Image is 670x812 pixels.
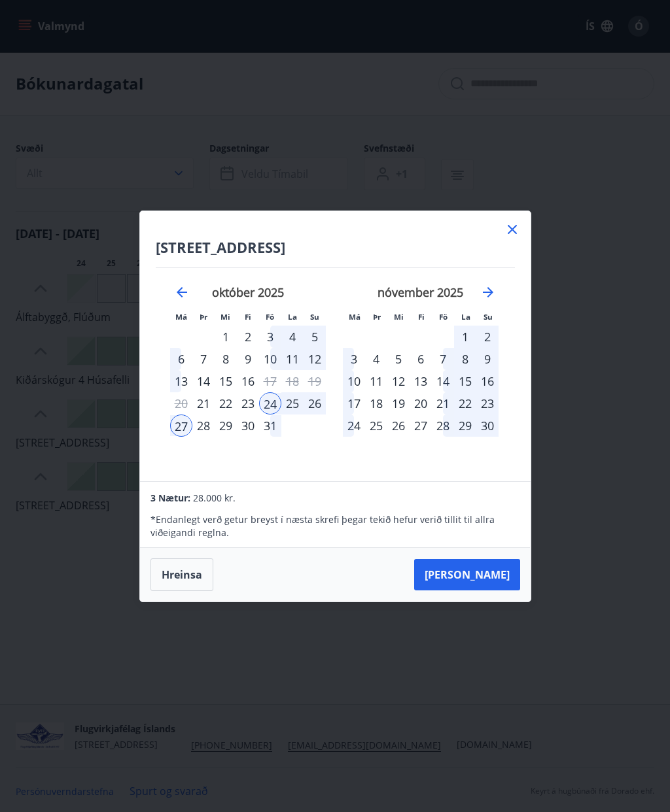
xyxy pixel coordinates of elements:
[373,312,381,322] small: Þr
[237,414,259,437] div: 30
[215,414,237,437] div: 29
[304,326,326,348] td: Choose sunnudagur, 5. október 2025 as your check-in date. It’s available.
[387,414,410,437] div: 26
[387,392,410,414] td: Choose miðvikudagur, 19. nóvember 2025 as your check-in date. It’s available.
[454,348,476,370] td: Choose laugardagur, 8. nóvember 2025 as your check-in date. It’s available.
[175,312,187,322] small: Má
[192,392,215,414] td: Choose þriðjudagur, 21. október 2025 as your check-in date. It’s available.
[237,326,259,348] td: Choose fimmtudagur, 2. október 2025 as your check-in date. It’s available.
[259,370,281,392] div: Aðeins útritun í boði
[170,414,192,437] td: Selected as end date. mánudagur, 27. október 2025
[237,392,259,414] div: 23
[454,348,476,370] div: 8
[212,284,284,300] strong: október 2025
[170,348,192,370] div: 6
[454,414,476,437] td: Choose laugardagur, 29. nóvember 2025 as your check-in date. It’s available.
[476,348,499,370] td: Choose sunnudagur, 9. nóvember 2025 as your check-in date. It’s available.
[387,348,410,370] div: 5
[439,312,448,322] small: Fö
[174,284,190,300] div: Move backward to switch to the previous month.
[259,414,281,437] div: 31
[365,392,387,414] div: 18
[150,558,213,591] button: Hreinsa
[281,326,304,348] div: 4
[215,370,237,392] td: Choose miðvikudagur, 15. október 2025 as your check-in date. It’s available.
[454,326,476,348] div: 1
[281,392,304,414] div: 25
[215,348,237,370] div: 8
[476,392,499,414] td: Choose sunnudagur, 23. nóvember 2025 as your check-in date. It’s available.
[432,370,454,392] div: 14
[387,370,410,392] td: Choose miðvikudagur, 12. nóvember 2025 as your check-in date. It’s available.
[365,370,387,392] div: 11
[343,348,365,370] div: 3
[387,392,410,414] div: 19
[259,392,281,414] div: 24
[192,414,215,437] div: 28
[432,348,454,370] td: Choose föstudagur, 7. nóvember 2025 as your check-in date. It’s available.
[343,370,365,392] div: 10
[304,370,326,392] td: Not available. sunnudagur, 19. október 2025
[476,414,499,437] div: 30
[476,370,499,392] td: Choose sunnudagur, 16. nóvember 2025 as your check-in date. It’s available.
[259,392,281,414] td: Selected as start date. föstudagur, 24. október 2025
[281,326,304,348] td: Choose laugardagur, 4. október 2025 as your check-in date. It’s available.
[150,513,520,539] p: * Endanlegt verð getur breyst í næsta skrefi þegar tekið hefur verið tillit til allra viðeigandi ...
[394,312,404,322] small: Mi
[237,348,259,370] div: 9
[461,312,470,322] small: La
[418,312,425,322] small: Fi
[378,284,463,300] strong: nóvember 2025
[215,392,237,414] td: Choose miðvikudagur, 22. október 2025 as your check-in date. It’s available.
[259,370,281,392] td: Choose föstudagur, 17. október 2025 as your check-in date. It’s available.
[192,348,215,370] td: Choose þriðjudagur, 7. október 2025 as your check-in date. It’s available.
[192,370,215,392] td: Choose þriðjudagur, 14. október 2025 as your check-in date. It’s available.
[410,414,432,437] div: 27
[410,392,432,414] td: Choose fimmtudagur, 20. nóvember 2025 as your check-in date. It’s available.
[259,326,281,348] div: 3
[215,370,237,392] div: 15
[259,414,281,437] td: Choose föstudagur, 31. október 2025 as your check-in date. It’s available.
[343,370,365,392] td: Choose mánudagur, 10. nóvember 2025 as your check-in date. It’s available.
[410,348,432,370] td: Choose fimmtudagur, 6. nóvember 2025 as your check-in date. It’s available.
[237,370,259,392] td: Choose fimmtudagur, 16. október 2025 as your check-in date. It’s available.
[304,392,326,414] div: 26
[387,348,410,370] td: Choose miðvikudagur, 5. nóvember 2025 as your check-in date. It’s available.
[365,414,387,437] td: Choose þriðjudagur, 25. nóvember 2025 as your check-in date. It’s available.
[343,414,365,437] div: 24
[220,312,230,322] small: Mi
[193,492,236,504] span: 28.000 kr.
[476,326,499,348] td: Choose sunnudagur, 2. nóvember 2025 as your check-in date. It’s available.
[365,348,387,370] td: Choose þriðjudagur, 4. nóvember 2025 as your check-in date. It’s available.
[480,284,496,300] div: Move forward to switch to the next month.
[200,312,207,322] small: Þr
[410,414,432,437] td: Choose fimmtudagur, 27. nóvember 2025 as your check-in date. It’s available.
[266,312,274,322] small: Fö
[170,370,192,392] td: Choose mánudagur, 13. október 2025 as your check-in date. It’s available.
[410,392,432,414] div: 20
[432,348,454,370] div: 7
[304,348,326,370] td: Choose sunnudagur, 12. október 2025 as your check-in date. It’s available.
[237,392,259,414] td: Choose fimmtudagur, 23. október 2025 as your check-in date. It’s available.
[281,370,304,392] td: Not available. laugardagur, 18. október 2025
[476,414,499,437] td: Choose sunnudagur, 30. nóvember 2025 as your check-in date. It’s available.
[387,370,410,392] div: 12
[170,414,192,437] div: 27
[281,348,304,370] div: 11
[476,370,499,392] div: 16
[237,414,259,437] td: Choose fimmtudagur, 30. október 2025 as your check-in date. It’s available.
[454,392,476,414] div: 22
[454,370,476,392] td: Choose laugardagur, 15. nóvember 2025 as your check-in date. It’s available.
[343,348,365,370] td: Choose mánudagur, 3. nóvember 2025 as your check-in date. It’s available.
[454,414,476,437] div: 29
[170,348,192,370] td: Choose mánudagur, 6. október 2025 as your check-in date. It’s available.
[215,326,237,348] td: Choose miðvikudagur, 1. október 2025 as your check-in date. It’s available.
[432,414,454,437] td: Choose föstudagur, 28. nóvember 2025 as your check-in date. It’s available.
[192,392,215,414] div: Aðeins innritun í boði
[343,392,365,414] td: Choose mánudagur, 17. nóvember 2025 as your check-in date. It’s available.
[156,268,515,465] div: Calendar
[343,392,365,414] div: 17
[192,414,215,437] td: Choose þriðjudagur, 28. október 2025 as your check-in date. It’s available.
[454,392,476,414] td: Choose laugardagur, 22. nóvember 2025 as your check-in date. It’s available.
[156,237,515,257] h4: [STREET_ADDRESS]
